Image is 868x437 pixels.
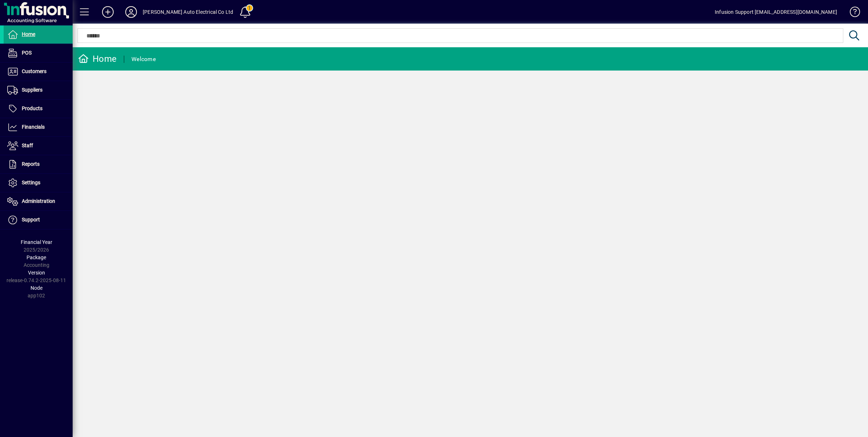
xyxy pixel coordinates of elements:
[22,180,40,185] span: Settings
[22,124,45,130] span: Financials
[27,254,46,260] span: Package
[96,5,119,19] button: Add
[4,118,73,136] a: Financials
[22,50,32,56] span: POS
[22,68,46,74] span: Customers
[78,53,117,65] div: Home
[4,137,73,155] a: Staff
[22,87,42,93] span: Suppliers
[22,105,42,111] span: Products
[22,143,33,148] span: Staff
[119,5,143,19] button: Profile
[844,1,859,25] a: Knowledge Base
[4,192,73,211] a: Administration
[4,174,73,192] a: Settings
[4,100,73,118] a: Products
[28,270,45,276] span: Version
[4,44,73,62] a: POS
[22,161,40,167] span: Reports
[4,81,73,99] a: Suppliers
[22,31,35,37] span: Home
[21,239,52,245] span: Financial Year
[22,217,40,222] span: Support
[22,198,55,204] span: Administration
[4,155,73,173] a: Reports
[715,6,837,18] div: Infusion Support [EMAIL_ADDRESS][DOMAIN_NAME]
[4,211,73,229] a: Support
[4,63,73,81] a: Customers
[31,285,42,291] span: Node
[131,53,156,65] div: Welcome
[143,6,233,18] div: [PERSON_NAME] Auto Electrical Co Ltd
